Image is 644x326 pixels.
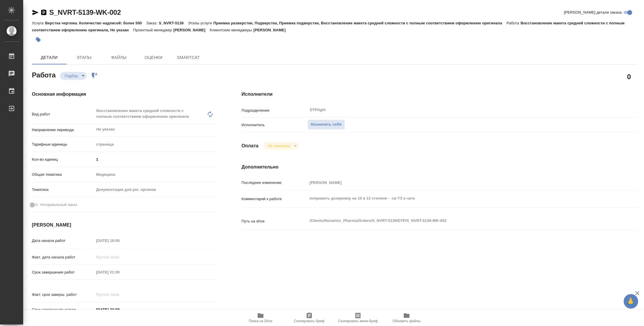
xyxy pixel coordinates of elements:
[308,193,605,203] textarea: поправить дозировку на 10 в 13 степени - см ТЗ а чате
[294,319,324,323] span: Скопировать бриф
[94,268,145,276] input: Пустое поле
[32,292,94,298] p: Факт. срок заверш. работ
[94,140,218,149] div: страница
[213,21,506,25] p: Приемка разверстки, Подверстка, Приемка подверстки, Восстановление макета средней сложности с пол...
[285,310,334,326] button: Скопировать бриф
[94,170,218,180] div: Медицина
[173,28,210,32] p: [PERSON_NAME]
[210,28,254,32] p: Клиентские менеджеры
[174,54,202,61] span: SmartCat
[63,73,80,78] button: Подбор
[94,155,218,164] input: ✎ Введи что-нибудь
[32,21,45,25] p: Услуга
[241,122,308,128] p: Исполнитель
[308,216,605,226] textarea: /Clients/Novartos_Pharma/Orders/S_NVRT-5139/DTP/S_NVRT-5139-WK-002
[249,319,272,323] span: Папка на Drive
[254,28,290,32] p: [PERSON_NAME]
[60,72,87,80] div: Подбор
[94,236,145,245] input: Пустое поле
[45,21,146,25] p: Верстка чертежа. Количество надписей: более 500
[188,21,214,25] p: Этапы услуги
[266,143,292,148] button: Не оплачена
[241,164,638,171] h4: Дополнительно
[32,33,45,46] button: Добавить тэг
[241,142,259,149] h4: Оплата
[626,295,636,307] span: 🙏
[241,218,308,224] p: Путь на drive
[393,319,421,323] span: Обновить файлы
[32,254,94,260] p: Факт. дата начала работ
[241,91,638,98] h4: Исполнители
[308,178,605,187] input: Пустое поле
[32,187,94,193] p: Тематика
[70,54,98,61] span: Этапы
[32,69,56,80] h2: Работа
[241,180,308,186] p: Последнее изменение
[241,196,308,202] p: Комментарий к работе
[624,294,638,309] button: 🙏
[94,185,218,195] div: Документация для рег. органов
[40,9,47,16] button: Скопировать ссылку
[32,157,94,162] p: Кол-во единиц
[32,142,94,147] p: Тарифные единицы
[146,21,159,25] p: Заказ:
[105,54,133,61] span: Файлы
[32,222,218,229] h4: [PERSON_NAME]
[263,142,299,150] div: Подбор
[140,54,168,61] span: Оценки
[94,253,145,261] input: Пустое поле
[32,111,94,117] p: Вид работ
[308,119,345,130] button: Назначить себя
[338,319,378,323] span: Скопировать мини-бриф
[311,121,341,128] span: Назначить себя
[32,127,94,133] p: Направление перевода
[32,307,94,313] p: Срок завершения услуги
[32,172,94,178] p: Общая тематика
[236,310,285,326] button: Папка на Drive
[241,108,308,113] p: Подразделение
[159,21,188,25] p: S_NVRT-5139
[49,8,121,16] a: S_NVRT-5139-WK-002
[32,9,39,16] button: Скопировать ссылку для ЯМессенджера
[334,310,382,326] button: Скопировать мини-бриф
[32,91,218,98] h4: Основная информация
[32,269,94,275] p: Срок завершения работ
[94,290,145,299] input: Пустое поле
[35,54,63,61] span: Детали
[94,305,145,314] input: ✎ Введи что-нибудь
[32,238,94,244] p: Дата начала работ
[382,310,431,326] button: Обновить файлы
[40,202,77,208] span: Нотариальный заказ
[627,72,631,81] h2: 0
[133,28,173,32] p: Проектный менеджер
[507,21,521,25] p: Работа
[564,10,622,15] span: [PERSON_NAME] детали заказа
